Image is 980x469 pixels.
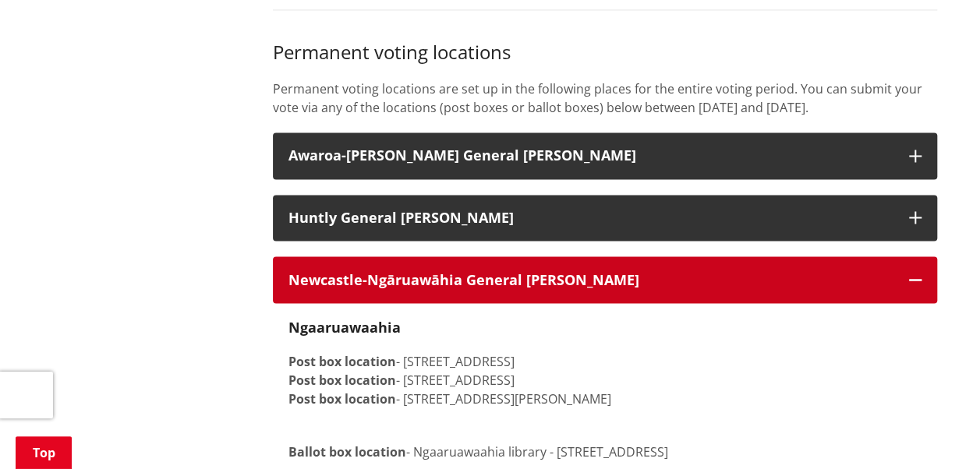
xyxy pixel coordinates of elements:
[288,352,396,369] strong: Post box location
[288,270,639,288] strong: Newcastle-Ngāruawāhia General [PERSON_NAME]
[273,79,937,117] p: Permanent voting locations are set up in the following places for the entire voting period. You c...
[288,210,893,226] h3: Huntly General [PERSON_NAME]
[288,423,922,460] p: - Ngaaruawaahia library - [STREET_ADDRESS]
[273,195,937,242] button: Huntly General [PERSON_NAME]
[288,443,406,460] strong: Ballot box location
[288,390,396,407] strong: Post box location
[288,351,922,407] p: - [STREET_ADDRESS] - [STREET_ADDRESS] - [STREET_ADDRESS][PERSON_NAME]
[273,41,937,64] h3: Permanent voting locations
[16,436,72,469] a: Top
[908,404,964,460] iframe: Messenger Launcher
[288,317,401,336] strong: Ngaaruawaahia
[273,256,937,303] button: Newcastle-Ngāruawāhia General [PERSON_NAME]
[288,148,893,164] h3: Awaroa-[PERSON_NAME] General [PERSON_NAME]
[288,371,396,388] strong: Post box location
[273,132,937,179] button: Awaroa-[PERSON_NAME] General [PERSON_NAME]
